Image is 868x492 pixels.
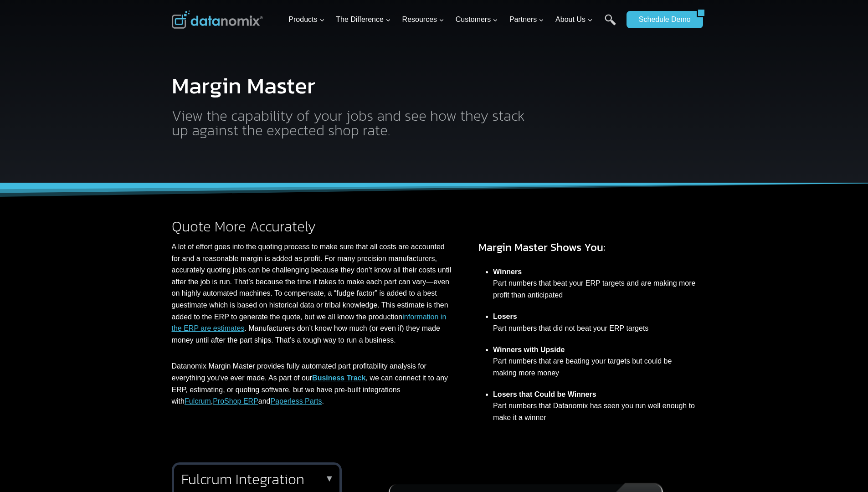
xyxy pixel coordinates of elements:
span: Partners [509,14,544,26]
span: Products [288,14,324,26]
li: Part numbers that beat your ERP targets and are making more profit than anticipated [493,261,696,306]
p: Datanomix Margin Master provides fully automated part profitability analysis for everything you’v... [172,360,453,407]
nav: Primary Navigation [285,5,622,35]
a: ProShop ERP [213,397,258,405]
p: A lot of effort goes into the quoting process to make sure that all costs are accounted for and a... [172,241,453,346]
h1: Margin Master [172,74,532,97]
a: Schedule Demo [627,11,697,28]
a: Paperless Parts [271,397,322,405]
a: Fulcrum [185,397,211,405]
h2: View the capability of your jobs and see how they stack up against the expected shop rate. [172,108,532,138]
p: ▼ [325,477,334,480]
img: Datanomix [172,10,263,29]
strong: Winners [493,268,522,276]
span: Resources [402,14,444,26]
strong: Losers that Could be Winners [493,390,596,398]
a: Search [605,14,616,35]
span: Customers [456,14,498,26]
span: The Difference [336,14,391,26]
li: Part numbers that Datanomix has seen you run well enough to make it a winner [493,384,696,428]
h2: Fulcrum Integration [181,472,329,487]
span: About Us [555,14,593,26]
li: Part numbers that did not beat your ERP targets [493,306,696,339]
li: Part numbers that are beating your targets but could be making more money [493,339,696,384]
strong: Losers [493,313,517,320]
h3: Margin Master Shows You: [478,239,696,256]
strong: Winners with Upside [493,346,565,354]
h2: Quote More Accurately [172,219,453,234]
a: Business Track [312,374,365,382]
